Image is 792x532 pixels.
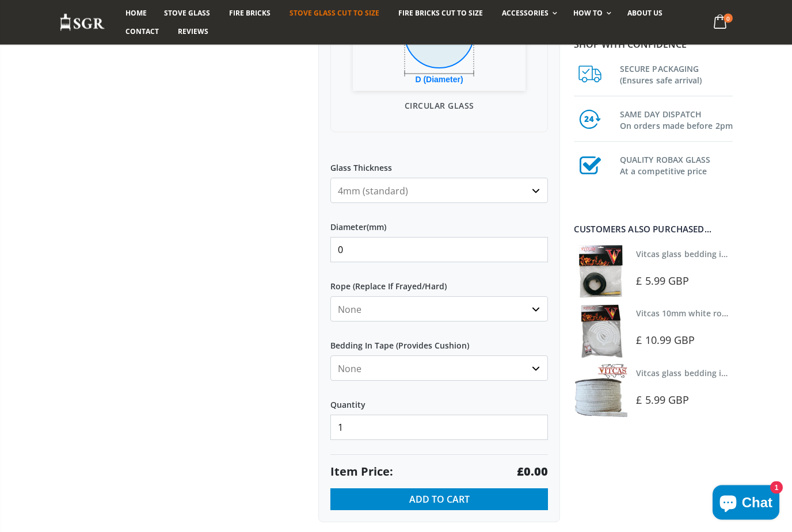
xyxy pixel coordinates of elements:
[398,8,483,18] span: Fire Bricks Cut To Size
[517,464,548,480] strong: £0.00
[565,4,617,22] a: How To
[330,390,548,411] label: Quantity
[178,26,208,36] span: Reviews
[125,26,159,36] span: Contact
[574,364,627,418] img: Vitcas stove glass bedding in tape
[620,106,733,132] h3: SAME DAY DISPATCH On orders made before 2pm
[330,153,548,174] label: Glass Thickness
[59,13,105,32] img: Stove Glass Replacement
[573,8,603,18] span: How To
[636,393,689,407] span: £ 5.99 GBP
[502,8,549,18] span: Accessories
[574,245,627,298] img: Vitcas stove glass bedding in tape
[367,223,386,233] span: (mm)
[724,14,733,23] span: 0
[330,212,548,233] label: Diameter
[117,22,167,41] a: Contact
[220,4,279,22] a: Fire Bricks
[229,8,271,18] span: Fire Bricks
[330,464,393,480] span: Item Price:
[619,4,671,22] a: About us
[409,493,470,506] span: Add to Cart
[330,489,548,511] button: Add to Cart
[330,271,548,292] label: Rope (Replace If Frayed/Hard)
[493,4,563,22] a: Accessories
[342,100,536,112] p: Circular Glass
[574,304,627,358] img: Vitcas white rope, glue and gloves kit 10mm
[627,8,662,18] span: About us
[169,22,217,41] a: Reviews
[636,333,695,347] span: £ 10.99 GBP
[709,485,783,523] inbox-online-store-chat: Shopify online store chat
[125,8,147,18] span: Home
[709,12,733,34] a: 0
[636,274,689,288] span: £ 5.99 GBP
[620,152,733,177] h3: QUALITY ROBAX GLASS At a competitive price
[574,225,733,234] div: Customers also purchased...
[290,8,379,18] span: Stove Glass Cut To Size
[330,331,548,351] label: Bedding In Tape (Provides Cushion)
[117,4,155,22] a: Home
[155,4,219,22] a: Stove Glass
[620,61,733,86] h3: SECURE PACKAGING (Ensures safe arrival)
[390,4,492,22] a: Fire Bricks Cut To Size
[281,4,387,22] a: Stove Glass Cut To Size
[164,8,210,18] span: Stove Glass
